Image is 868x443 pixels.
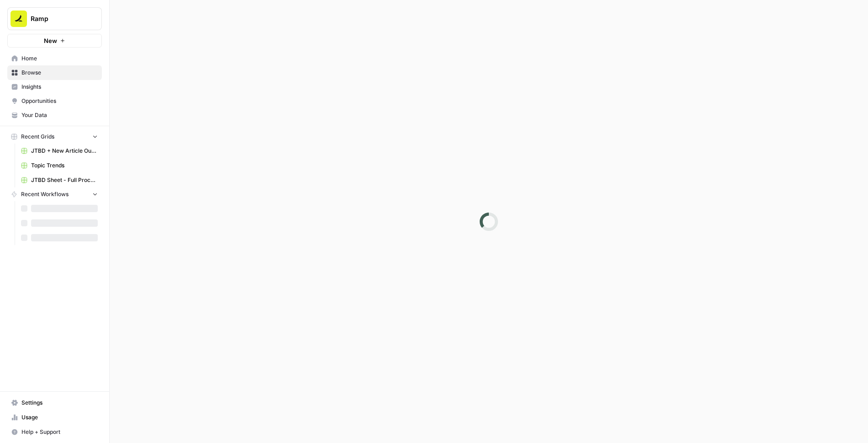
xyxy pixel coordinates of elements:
button: Workspace: Ramp [7,7,102,30]
a: Home [7,51,102,66]
a: Topic Trends [17,158,102,173]
button: New [7,34,102,48]
span: Help + Support [21,428,98,436]
img: Ramp Logo [11,11,27,27]
button: Help + Support [7,425,102,439]
button: Recent Workflows [7,187,102,201]
span: JTBD Sheet - Full Process [31,176,98,184]
span: Recent Grids [21,133,54,141]
a: JTBD Sheet - Full Process [17,173,102,187]
span: New [44,36,57,45]
span: Settings [21,399,98,407]
span: Insights [21,83,98,91]
span: Ramp [31,14,86,23]
a: Browse [7,65,102,80]
span: Browse [21,69,98,77]
span: Recent Workflows [21,190,69,198]
a: Opportunities [7,94,102,108]
span: Usage [21,413,98,422]
span: Opportunities [21,97,98,105]
a: Usage [7,410,102,425]
a: Insights [7,80,102,94]
a: JTBD + New Article Output [17,144,102,158]
span: Home [21,54,98,63]
button: Recent Grids [7,130,102,144]
a: Your Data [7,108,102,123]
span: Topic Trends [31,161,98,170]
span: Your Data [21,111,98,119]
span: JTBD + New Article Output [31,147,98,155]
a: Settings [7,395,102,410]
